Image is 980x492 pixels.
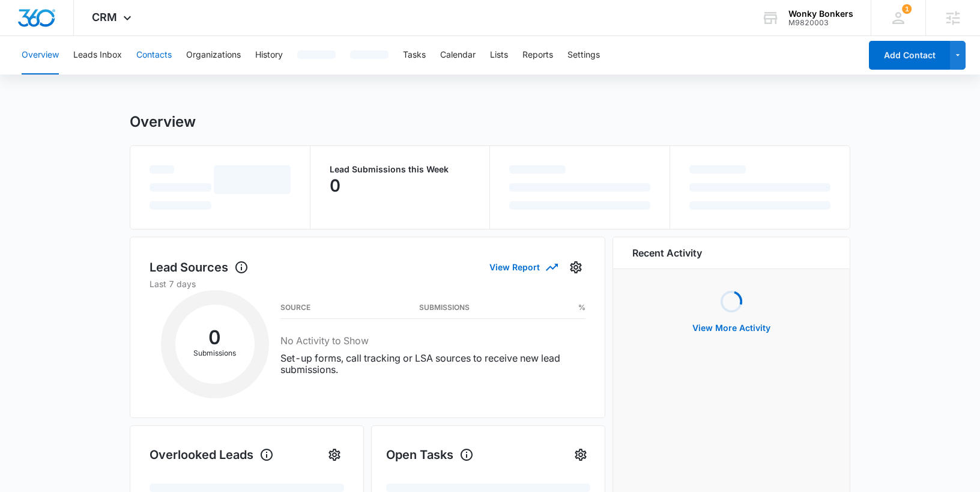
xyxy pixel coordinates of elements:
[136,36,172,74] button: Contacts
[175,348,255,359] p: Submissions
[92,11,117,23] span: CRM
[150,278,585,290] p: Last 7 days
[403,36,426,74] button: Tasks
[632,246,702,260] h6: Recent Activity
[186,36,241,74] button: Organizations
[280,333,585,348] h3: No Activity to Show
[325,445,344,464] button: Settings
[386,446,474,464] h1: Open Tasks
[788,9,853,19] div: account name
[175,330,255,345] h2: 0
[330,176,340,195] p: 0
[578,305,585,311] h3: %
[255,36,283,74] button: History
[73,36,122,74] button: Leads Inbox
[280,353,585,375] p: Set-up forms, call tracking or LSA sources to receive new lead submissions.
[150,258,249,276] h1: Lead Sources
[440,36,476,74] button: Calendar
[788,19,853,27] div: account id
[522,36,553,74] button: Reports
[280,305,310,311] h3: Source
[571,445,590,464] button: Settings
[150,446,274,464] h1: Overlooked Leads
[567,36,600,74] button: Settings
[566,258,585,277] button: Settings
[419,305,470,311] h3: Submissions
[22,36,59,74] button: Overview
[489,257,557,278] button: View Report
[490,36,508,74] button: Lists
[130,113,196,131] h1: Overview
[330,165,471,174] p: Lead Submissions this Week
[680,314,782,342] button: View More Activity
[902,4,912,14] span: 1
[902,4,912,14] div: notifications count
[869,41,950,70] button: Add Contact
